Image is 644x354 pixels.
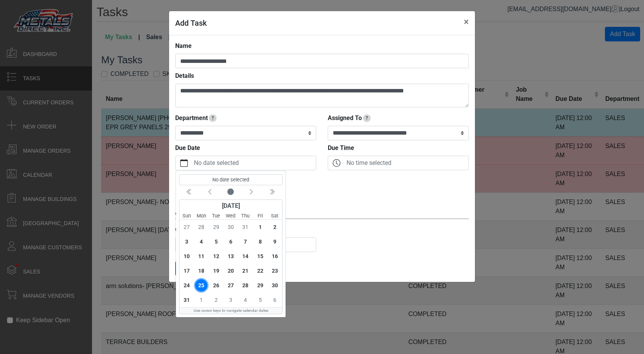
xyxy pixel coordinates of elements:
[181,279,193,291] span: 24
[239,265,251,277] span: 21
[248,189,255,196] svg: chevron left
[225,279,237,291] span: 27
[210,279,222,291] span: 26
[181,294,193,306] span: 31
[223,249,238,263] div: Wednesday, August 13, 2025
[268,234,282,249] div: Saturday, August 9, 2025
[175,72,194,79] strong: Details
[238,234,253,249] div: Thursday, August 7, 2025
[176,156,192,170] button: calendar
[179,249,194,263] div: Sunday, August 10, 2025
[195,265,207,277] span: 18
[253,263,267,278] div: Friday, August 22, 2025
[181,265,193,277] span: 17
[225,250,237,262] span: 13
[210,265,222,277] span: 19
[194,212,209,219] small: Monday
[253,234,267,249] div: Friday, August 8, 2025
[179,200,282,212] div: [DATE]
[181,235,193,248] span: 3
[209,212,223,219] small: Tuesday
[223,220,238,234] div: Wednesday, July 30, 2025
[186,189,193,196] svg: chevron double left
[253,212,267,219] small: Friday
[345,156,468,170] label: No time selected
[269,250,281,262] span: 16
[179,293,194,307] div: Sunday, August 31, 2025
[195,294,207,306] span: 1
[207,189,214,196] svg: chevron left
[238,249,253,263] div: Thursday, August 14, 2025
[209,278,223,293] div: Tuesday, August 26, 2025
[181,250,193,262] span: 10
[175,261,199,276] button: Save
[175,144,200,151] strong: Due Date
[195,279,207,291] span: 25
[194,220,209,234] div: Monday, July 28, 2025
[328,156,345,170] button: clock
[268,293,282,307] div: Saturday, September 6, 2025
[223,278,238,293] div: Wednesday, August 27, 2025
[200,187,220,198] button: Previous month
[192,156,316,170] label: No date selected
[179,234,194,249] div: Sunday, August 3, 2025
[175,114,208,122] strong: Department
[333,159,340,167] svg: clock
[175,42,192,49] strong: Name
[175,209,469,219] div: Optional: Link to
[254,294,266,306] span: 5
[210,235,222,248] span: 5
[238,293,253,307] div: Thursday, September 4, 2025
[269,279,281,291] span: 30
[194,234,209,249] div: Monday, August 4, 2025
[179,212,194,219] small: Sunday
[238,212,253,219] small: Thursday
[220,187,241,198] button: Current month
[268,220,282,234] div: Saturday, August 2, 2025
[194,249,209,263] div: Monday, August 11, 2025
[254,235,266,248] span: 8
[223,263,238,278] div: Wednesday, August 20, 2025
[241,187,262,198] button: Next month
[223,293,238,307] div: Wednesday, September 3, 2025
[225,265,237,277] span: 20
[175,17,207,29] h5: Add Task
[195,235,207,248] span: 4
[239,235,251,248] span: 7
[209,220,223,234] div: Tuesday, July 29, 2025
[179,187,200,198] button: Previous year
[254,279,266,291] span: 29
[253,220,267,234] div: Friday, August 1, 2025
[209,263,223,278] div: Tuesday, August 19, 2025
[238,278,253,293] div: Thursday, August 28, 2025
[181,221,193,233] span: 27
[254,250,266,262] span: 15
[225,235,237,248] span: 6
[238,263,253,278] div: Thursday, August 21, 2025
[195,250,207,262] span: 11
[253,293,267,307] div: Friday, September 5, 2025
[194,293,209,307] div: Monday, September 1, 2025
[223,212,238,219] small: Wednesday
[269,221,281,233] span: 2
[210,250,222,262] span: 12
[180,159,188,167] svg: calendar
[239,279,251,291] span: 28
[179,308,282,313] div: Use cursor keys to navigate calendar dates
[210,294,222,306] span: 2
[210,221,222,233] span: 29
[209,293,223,307] div: Tuesday, September 2, 2025
[253,278,267,293] div: Friday, August 29, 2025
[209,114,217,122] span: Selecting a department will automatically assign to an employee in that department
[328,144,354,151] strong: Due Time
[179,220,194,234] div: Sunday, July 27, 2025
[363,114,371,122] span: Track who this task is assigned to
[225,294,237,306] span: 3
[239,250,251,262] span: 14
[179,278,194,293] div: Sunday, August 24, 2025
[175,226,202,233] strong: Customer
[179,174,283,185] output: No date selected
[195,221,207,233] span: 28
[209,249,223,263] div: Tuesday, August 12, 2025
[223,234,238,249] div: Wednesday, August 6, 2025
